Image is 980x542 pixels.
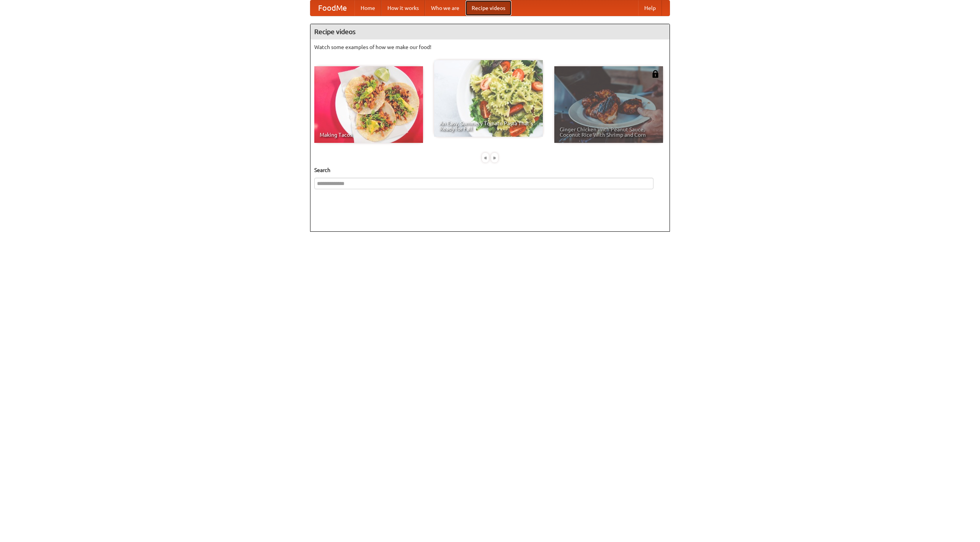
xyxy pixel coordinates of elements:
div: » [491,153,498,162]
h4: Recipe videos [310,24,670,39]
h5: Search [314,166,666,174]
p: Watch some examples of how we make our food! [314,43,666,51]
a: How it works [381,0,425,16]
a: Home [354,0,381,16]
img: 483408.png [652,70,659,78]
a: Who we are [425,0,465,16]
span: Making Tacos [320,132,418,138]
a: An Easy, Summery Tomato Pasta That's Ready for Fall [434,60,543,137]
span: An Easy, Summery Tomato Pasta That's Ready for Fall [439,121,537,131]
div: « [482,153,489,162]
a: Recipe videos [465,0,511,16]
a: Help [638,0,662,16]
a: FoodMe [310,0,354,16]
a: Making Tacos [314,66,423,143]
